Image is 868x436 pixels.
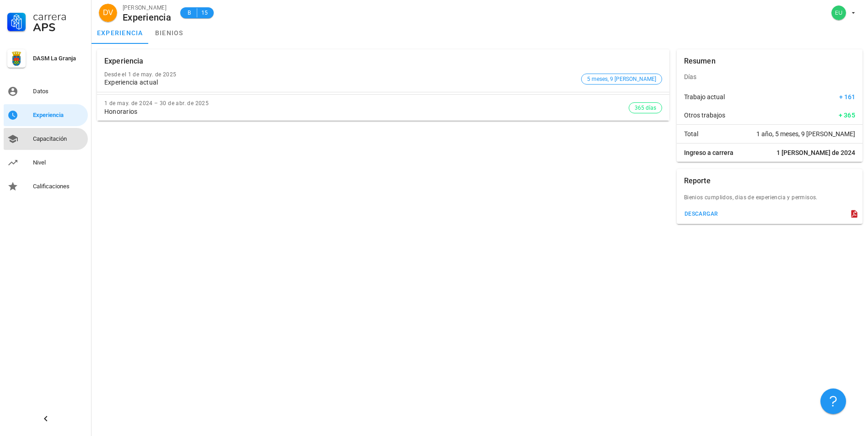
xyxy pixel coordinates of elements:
[201,8,208,17] span: 15
[4,80,88,102] a: Datos
[104,108,629,116] div: Honorarios
[684,148,733,157] span: Ingreso a carrera
[831,5,846,20] div: avatar
[4,128,88,150] a: Capacitación
[635,103,656,113] span: 365 días
[756,129,855,138] span: 1 año, 5 meses, 9 [PERSON_NAME]
[587,74,656,84] span: 5 meses, 9 [PERSON_NAME]
[33,112,84,119] div: Experiencia
[677,193,863,207] div: Bienios cumplidos, dias de experiencia y permisos.
[123,3,171,12] div: [PERSON_NAME]
[92,22,149,44] a: experiencia
[684,169,711,193] div: Reporte
[680,207,722,220] button: descargar
[186,8,193,17] span: B
[33,135,84,143] div: Capacitación
[103,4,113,22] span: DV
[684,111,725,120] span: Otros trabajos
[776,148,855,157] span: 1 [PERSON_NAME] de 2024
[33,88,84,95] div: Datos
[33,183,84,190] div: Calificaciones
[684,92,725,101] span: Trabajo actual
[684,211,718,217] div: descargar
[677,66,863,88] div: Días
[104,71,577,78] div: Desde el 1 de may. de 2025
[33,159,84,166] div: Nivel
[104,100,629,106] div: 1 de may. de 2024 – 30 de abr. de 2025
[149,22,190,44] a: bienios
[104,79,577,86] div: Experiencia actual
[123,12,171,22] div: Experiencia
[4,152,88,174] a: Nivel
[684,49,716,73] div: Resumen
[4,104,88,126] a: Experiencia
[839,92,855,101] span: + 161
[99,4,117,22] div: avatar
[4,175,88,197] a: Calificaciones
[684,129,698,138] span: Total
[33,11,84,22] div: Carrera
[33,55,84,62] div: DASM La Granja
[839,111,855,120] span: + 365
[104,49,144,73] div: Experiencia
[33,22,84,33] div: APS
